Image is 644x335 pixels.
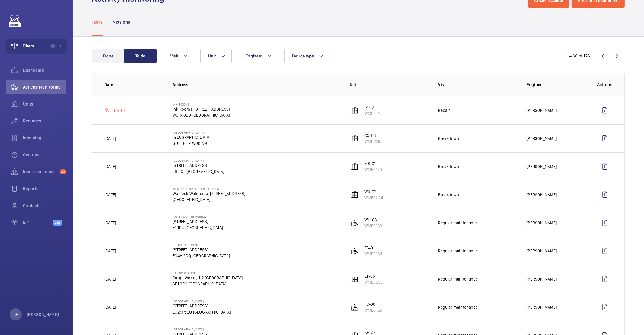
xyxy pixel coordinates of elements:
[23,203,66,209] span: Contacts
[23,152,66,158] span: Overtime
[23,101,66,107] span: Units
[526,164,557,170] p: [PERSON_NAME]
[351,304,358,311] img: platform_lift.svg
[364,251,382,257] p: WME0134
[567,53,590,59] div: 1 – 30 of 176
[351,219,358,226] img: platform_lift.svg
[163,49,194,63] button: Visit
[438,192,459,198] p: Breakdown
[92,49,125,63] button: Done
[208,54,216,58] span: Unit
[23,169,57,175] span: Insurance items
[104,135,116,141] p: [DATE]
[364,245,382,251] p: FS-01
[292,54,314,58] span: Device type
[173,243,230,247] p: Bouverie House
[364,307,382,313] p: WME0129
[92,19,103,25] p: Tasks
[526,304,557,310] p: [PERSON_NAME]
[23,43,34,49] span: Filters
[53,220,62,226] span: Beta
[438,107,450,113] p: Repair
[526,82,587,88] p: Engineer
[173,190,245,197] p: Wenlock Waterside, [STREET_ADDRESS]
[173,219,223,225] p: [STREET_ADDRESS]
[284,49,330,63] button: Device type
[23,118,66,124] span: Requests
[526,220,557,226] p: [PERSON_NAME]
[364,279,383,285] p: WME0260
[350,82,429,88] p: Unit
[238,49,278,63] button: Engineer
[23,220,53,226] span: IoT
[173,327,228,331] p: [GEOGRAPHIC_DATA]
[526,276,557,282] p: [PERSON_NAME]
[351,163,358,170] img: elevator.svg
[173,253,230,259] p: EC4A 2DQ [GEOGRAPHIC_DATA]
[526,107,557,113] p: [PERSON_NAME]
[364,217,382,223] p: WH-03
[173,197,245,203] p: [GEOGRAPHIC_DATA]
[526,192,557,198] p: [PERSON_NAME]
[170,54,178,58] span: Visit
[351,247,358,255] img: platform_lift.svg
[173,225,223,231] p: E1 1DU [GEOGRAPHIC_DATA]
[438,220,478,226] p: Regular maintenance
[104,220,116,226] p: [DATE]
[104,248,116,254] p: [DATE]
[438,135,459,141] p: Breakdown
[173,271,244,275] p: Cargo Works
[364,132,381,138] p: CQ-03
[173,82,340,88] p: Address
[112,19,130,25] p: Missions
[351,135,358,142] img: elevator.svg
[104,192,116,198] p: [DATE]
[173,281,244,287] p: SE1 9PG [GEOGRAPHIC_DATA]
[124,49,157,63] button: To do
[23,67,66,73] span: Dashboard
[173,303,231,309] p: [STREET_ADDRESS]
[104,276,116,282] p: [DATE]
[50,44,55,48] span: 1
[364,104,381,110] p: IR-02
[173,187,245,190] p: Wenlock Waterside Offices
[438,164,459,170] p: Breakdown
[364,301,382,307] p: FC-08
[60,169,66,174] span: 22
[104,164,116,170] p: [DATE]
[173,299,231,303] p: [GEOGRAPHIC_DATA]
[364,167,382,173] p: WME0170
[438,82,517,88] p: Visit
[351,191,358,198] img: elevator.svg
[351,275,358,283] img: elevator.svg
[526,248,557,254] p: [PERSON_NAME]
[173,159,224,162] p: [GEOGRAPHIC_DATA]
[364,223,382,229] p: WME0163
[364,273,383,279] p: ET-05
[173,102,230,106] p: Ink Rooms
[173,140,210,146] p: GU21 6HR WOKING
[113,107,125,113] p: [DATE]
[438,304,478,310] p: Regular maintenance
[27,311,59,317] p: [PERSON_NAME]
[364,195,383,201] p: WME0224
[245,54,262,58] span: Engineer
[364,161,382,167] p: MS-01
[597,82,612,88] p: Actions
[438,276,478,282] p: Regular maintenance
[364,189,383,195] p: WR-02
[173,131,210,134] p: [GEOGRAPHIC_DATA]
[526,135,557,141] p: [PERSON_NAME]
[173,215,223,219] p: East London Works
[23,135,66,141] span: Invoicing
[23,186,66,192] span: Reports
[23,84,66,90] span: Activity Monitoring
[200,49,232,63] button: Unit
[173,162,224,168] p: [STREET_ADDRESS]
[104,82,163,88] p: Date
[173,275,244,281] p: Cargo Works, 1-2 [GEOGRAPHIC_DATA],
[6,39,66,53] button: Filters1
[13,311,18,317] p: BF
[364,138,381,145] p: WME1015
[351,107,358,114] img: elevator.svg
